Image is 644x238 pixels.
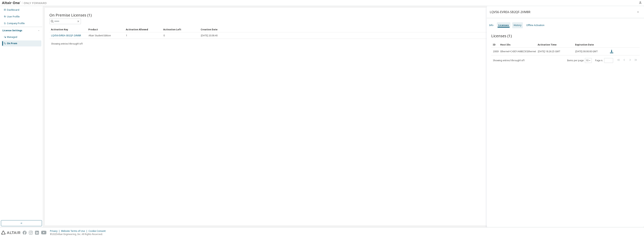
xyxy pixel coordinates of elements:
[2,1,49,5] img: Altair One
[7,15,20,18] div: User Profile
[50,233,108,236] p: © 2025 Altair Engineering, Inc. All Rights Reserved.
[201,26,621,32] div: Creation Date
[498,24,509,27] div: Licenses
[51,42,83,45] span: Showing entries 1 through 1 of 1
[500,42,535,48] div: Host IDs
[514,24,521,27] div: History
[575,50,598,53] span: [DATE] 00:00:00 GMT
[163,26,198,32] div: Activation Left
[500,50,554,53] div: Ethernet=C43D1A68EC5F,Ethernet=C43D1A68EC63
[7,8,19,11] div: Dashboard
[23,231,27,235] img: facebook.svg
[126,34,127,37] span: 1
[49,12,92,18] span: On Premise Licenses (1)
[575,42,606,48] div: Expiration Date
[7,22,25,25] div: Company Profile
[41,231,47,235] img: youtube.svg
[1,231,20,235] img: altair_logo.svg
[586,59,591,62] button: 10
[201,34,218,37] span: [DATE] 20:38:40
[490,10,530,13] div: LQV56-EVREA-SB2QF-2VM8R
[7,42,17,45] div: On Prem
[538,42,572,48] div: Activation Time
[493,50,499,53] span: 20009
[538,50,560,53] span: [DATE] 18:26:25 GMT
[61,230,89,233] div: Website Terms of Use
[493,42,497,48] div: ID
[567,58,592,63] span: Items per page
[35,231,39,235] img: linkedin.svg
[493,59,525,62] span: Showing entries 1 through 1 of 1
[51,26,85,32] div: Activation Key
[163,34,165,37] span: 0
[88,26,123,32] div: Product
[2,29,22,32] div: License Settings
[89,230,108,233] div: Cookie Consent
[489,24,493,27] div: Info
[595,58,613,63] span: Page n.
[29,231,33,235] img: instagram.svg
[51,34,81,37] a: LQV56-EVREA-SB2QF-2VM8R
[491,33,512,38] span: Licenses (1)
[89,34,111,37] span: Altair Student Edition
[526,24,544,27] div: Offline Activation
[126,26,160,32] div: Activation Allowed
[50,230,61,233] div: Privacy
[7,36,17,39] div: Managed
